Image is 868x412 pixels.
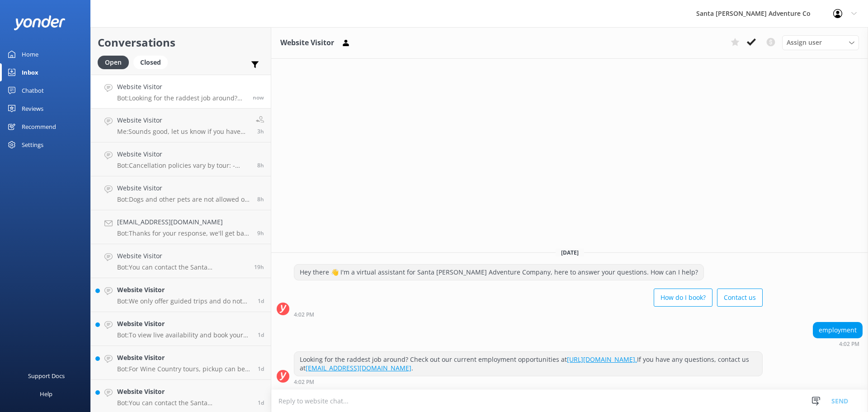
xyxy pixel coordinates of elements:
[257,195,264,203] span: Sep 22 2025 07:47am (UTC -07:00) America/Tijuana
[117,319,251,329] h4: Website Visitor
[117,161,250,170] p: Bot: Cancellation policies vary by tour: - Channel Islands tours: Full refunds if canceled at lea...
[294,265,703,280] div: Hey there 👋 I'm a virtual assistant for Santa [PERSON_NAME] Adventure Company, here to answer you...
[839,341,859,347] strong: 4:02 PM
[306,364,411,372] a: [EMAIL_ADDRESS][DOMAIN_NAME]
[22,136,43,154] div: Settings
[133,56,168,69] div: Closed
[257,229,264,237] span: Sep 22 2025 06:58am (UTC -07:00) America/Tijuana
[117,331,251,339] p: Bot: To view live availability and book your Santa [PERSON_NAME] Adventure tour, click [URL][DOMA...
[258,365,264,373] span: Sep 21 2025 12:27pm (UTC -07:00) America/Tijuana
[22,99,43,118] div: Reviews
[91,244,271,278] a: Website VisitorBot:You can contact the Santa [PERSON_NAME] Adventure Co. team at [PHONE_NUMBER], ...
[117,399,251,407] p: Bot: You can contact the Santa [PERSON_NAME] Adventure Co. team at [PHONE_NUMBER], or by emailing...
[117,353,251,363] h4: Website Visitor
[98,57,133,67] a: Open
[91,278,271,312] a: Website VisitorBot:We only offer guided trips and do not rent equipment, including kayaks.1d
[117,115,249,125] h4: Website Visitor
[117,195,250,204] p: Bot: Dogs and other pets are not allowed on any tours. Service animals are welcome, but additiona...
[22,45,38,63] div: Home
[40,385,52,403] div: Help
[280,37,334,49] h3: Website Visitor
[117,183,250,193] h4: Website Visitor
[782,35,859,50] div: Assign User
[22,81,44,99] div: Chatbot
[14,15,66,30] img: yonder-white-logo.png
[117,365,251,373] p: Bot: For Wine Country tours, pickup can be arranged from locations outside of [GEOGRAPHIC_DATA], ...
[117,94,246,102] p: Bot: Looking for the raddest job around? Check out our current employment opportunities at [URL][...
[91,142,271,176] a: Website VisitorBot:Cancellation policies vary by tour: - Channel Islands tours: Full refunds if c...
[787,38,822,47] span: Assign user
[253,94,264,101] span: Sep 22 2025 04:02pm (UTC -07:00) America/Tijuana
[813,322,862,338] div: employment
[91,109,271,142] a: Website VisitorMe:Sounds good, let us know if you have any other questions3h
[117,229,250,237] p: Bot: Thanks for your response, we'll get back to you as soon as we can during opening hours.
[117,285,251,295] h4: Website Visitor
[258,399,264,407] span: Sep 21 2025 10:45am (UTC -07:00) America/Tijuana
[91,176,271,210] a: Website VisitorBot:Dogs and other pets are not allowed on any tours. Service animals are welcome,...
[254,263,264,271] span: Sep 21 2025 09:00pm (UTC -07:00) America/Tijuana
[91,210,271,244] a: [EMAIL_ADDRESS][DOMAIN_NAME]Bot:Thanks for your response, we'll get back to you as soon as we can...
[117,263,247,271] p: Bot: You can contact the Santa [PERSON_NAME] Adventure Co. team at [PHONE_NUMBER], or by emailing...
[117,82,246,92] h4: Website Visitor
[98,56,129,69] div: Open
[133,57,172,67] a: Closed
[717,289,763,307] button: Contact us
[294,311,763,317] div: Sep 22 2025 04:02pm (UTC -07:00) America/Tijuana
[257,128,264,135] span: Sep 22 2025 12:13pm (UTC -07:00) America/Tijuana
[117,387,251,397] h4: Website Visitor
[22,118,56,136] div: Recommend
[117,251,247,261] h4: Website Visitor
[294,379,314,385] strong: 4:02 PM
[91,346,271,380] a: Website VisitorBot:For Wine Country tours, pickup can be arranged from locations outside of [GEOG...
[117,217,250,227] h4: [EMAIL_ADDRESS][DOMAIN_NAME]
[258,297,264,305] span: Sep 21 2025 03:57pm (UTC -07:00) America/Tijuana
[294,352,762,376] div: Looking for the raddest job around? Check out our current employment opportunities at If you have...
[258,331,264,339] span: Sep 21 2025 02:49pm (UTC -07:00) America/Tijuana
[91,75,271,109] a: Website VisitorBot:Looking for the raddest job around? Check out our current employment opportuni...
[294,379,763,385] div: Sep 22 2025 04:02pm (UTC -07:00) America/Tijuana
[813,341,863,347] div: Sep 22 2025 04:02pm (UTC -07:00) America/Tijuana
[91,312,271,346] a: Website VisitorBot:To view live availability and book your Santa [PERSON_NAME] Adventure tour, cl...
[257,161,264,169] span: Sep 22 2025 07:55am (UTC -07:00) America/Tijuana
[556,249,584,256] span: [DATE]
[117,128,249,136] p: Me: Sounds good, let us know if you have any other questions
[117,297,251,305] p: Bot: We only offer guided trips and do not rent equipment, including kayaks.
[28,367,65,385] div: Support Docs
[117,149,250,159] h4: Website Visitor
[654,289,712,307] button: How do I book?
[567,355,637,364] a: [URL][DOMAIN_NAME].
[294,312,314,317] strong: 4:02 PM
[98,34,264,51] h2: Conversations
[22,63,38,81] div: Inbox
